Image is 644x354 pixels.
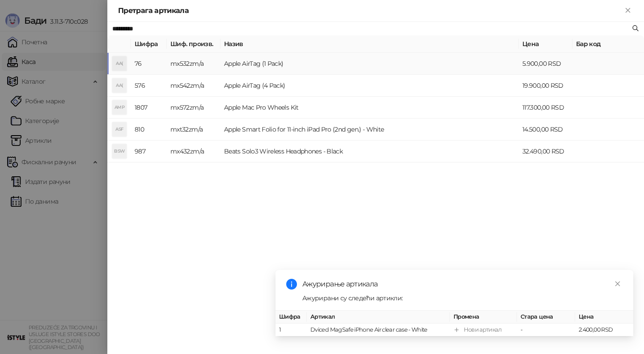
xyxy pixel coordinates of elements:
[519,97,572,119] td: 117.300,00 RSD
[275,324,307,337] td: 1
[575,311,633,324] th: Цена
[112,78,127,93] div: AA(
[131,141,167,162] td: 987
[519,119,572,141] td: 14.500,00 RSD
[286,279,297,290] span: info-circle
[167,75,220,97] td: mx542zm/a
[112,144,127,158] div: BSW
[220,53,519,75] td: Apple AirTag (1 Pack)
[220,119,519,141] td: Apple Smart Folio for 11-inch iPad Pro (2nd gen.) - White
[519,141,572,162] td: 32.490,00 RSD
[623,5,633,16] button: Close
[307,311,450,324] th: Артикал
[167,53,220,75] td: mx532zm/a
[519,35,572,53] th: Цена
[131,97,167,119] td: 1807
[307,324,450,337] td: Dviced MagSafe iPhone Air clear case - White
[167,141,220,162] td: mx432zm/a
[450,311,517,324] th: Промена
[519,75,572,97] td: 19.900,00 RSD
[614,281,621,287] span: close
[464,325,501,334] div: Нови артикал
[131,35,167,53] th: Шифра
[131,53,167,75] td: 76
[131,75,167,97] td: 576
[575,324,633,337] td: 2.400,00 RSD
[275,311,307,324] th: Шифра
[302,279,623,290] div: Ажурирање артикала
[517,311,575,324] th: Стара цена
[167,97,220,119] td: mx572zm/a
[131,119,167,141] td: 810
[572,35,644,53] th: Бар код
[118,5,623,16] div: Претрага артикала
[613,279,623,289] a: Close
[220,141,519,162] td: Beats Solo3 Wireless Headphones - Black
[302,293,623,303] div: Ажурирани су следећи артикли:
[167,119,220,141] td: mxt32zm/a
[112,56,127,71] div: AA(
[220,35,519,53] th: Назив
[220,75,519,97] td: Apple AirTag (4 Pack)
[167,35,220,53] th: Шиф. произв.
[517,324,575,337] td: -
[112,100,127,115] div: AMP
[519,53,572,75] td: 5.900,00 RSD
[220,97,519,119] td: Apple Mac Pro Wheels Kit
[112,122,127,136] div: ASF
